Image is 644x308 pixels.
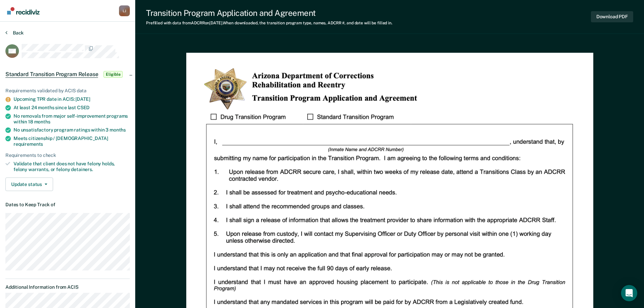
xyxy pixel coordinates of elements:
div: Requirements validated by ACIS data [5,88,130,94]
div: Open Intercom Messenger [621,285,637,301]
div: No unsatisfactory program ratings within 3 [14,127,130,133]
span: requirements [14,141,43,147]
button: Back [5,30,24,36]
div: Transition Program Application and Agreement [146,8,392,18]
span: CSED [77,105,90,110]
span: Eligible [103,71,123,78]
img: Recidiviz [7,7,40,15]
div: L J [119,5,130,16]
span: Standard Transition Program Release [5,71,98,78]
div: Requirements to check [5,152,130,158]
span: months [34,119,50,124]
button: Download PDF [591,11,633,22]
button: Update status [5,177,53,191]
span: months [110,127,126,133]
div: Validate that client does not have felony holds, felony warrants, or felony [14,161,130,172]
div: Meets citizenship / [DEMOGRAPHIC_DATA] [14,136,130,147]
dt: Dates to Keep Track of [5,202,130,208]
div: No removals from major self-improvement programs within 18 [14,113,130,125]
div: Prefilled with data from ADCRR on [DATE] . When downloaded, the transition program type, names, A... [146,21,392,25]
span: detainers. [71,167,93,172]
dt: Additional Information from ACIS [5,284,130,290]
div: Upcoming TPR date in ACIS: [DATE] [14,96,130,102]
div: At least 24 months since last [14,105,130,111]
button: Profile dropdown button [119,5,130,16]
